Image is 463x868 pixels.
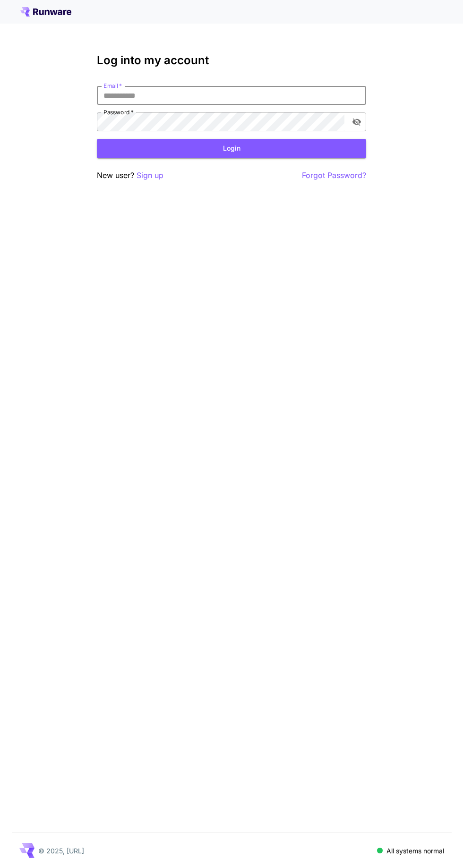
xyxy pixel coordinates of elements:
[97,139,366,158] button: Login
[386,846,444,856] p: All systems normal
[302,170,366,181] button: Forgot Password?
[38,846,84,856] p: © 2025, [URL]
[137,170,163,181] button: Sign up
[97,170,163,181] p: New user?
[103,82,122,90] label: Email
[103,108,134,116] label: Password
[97,54,366,67] h3: Log into my account
[348,113,365,130] button: toggle password visibility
